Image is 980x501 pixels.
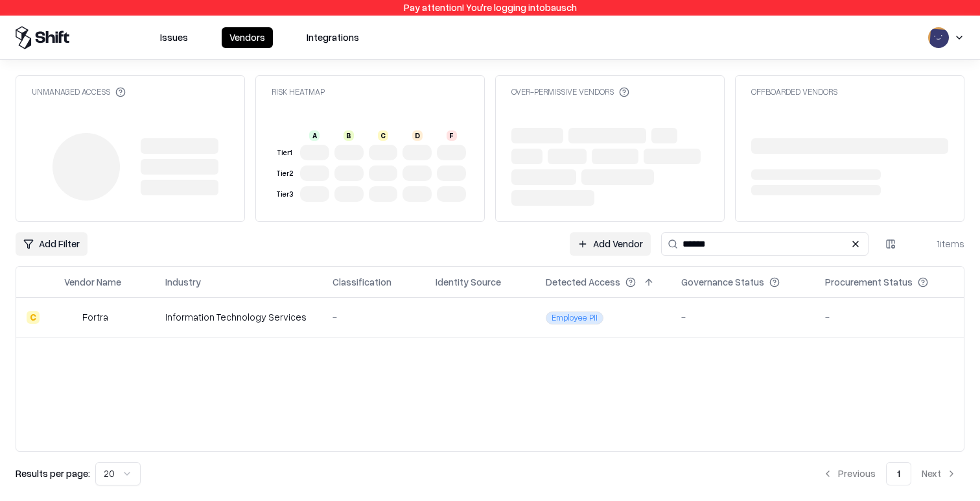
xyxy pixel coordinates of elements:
[815,462,964,485] nav: pagination
[378,130,388,141] div: C
[299,27,367,48] button: Integrations
[274,189,295,200] div: Tier 3
[274,168,295,179] div: Tier 2
[64,275,121,289] div: Vendor Name
[681,275,764,289] div: Governance Status
[16,467,90,480] p: Results per page:
[64,311,77,324] img: Fortra
[272,86,325,97] div: Risk Heatmap
[436,275,501,289] div: Identity Source
[825,275,913,289] div: Procurement Status
[344,130,354,141] div: B
[152,27,196,48] button: Issues
[165,275,201,289] div: Industry
[222,27,273,48] button: Vendors
[546,312,603,324] span: Employee PII
[886,462,911,485] button: 1
[412,130,423,141] div: D
[751,86,837,97] div: Offboarded Vendors
[332,310,415,324] div: -
[27,311,40,324] div: C
[332,275,391,289] div: Classification
[825,310,953,324] div: -
[511,86,629,97] div: Over-Permissive Vendors
[436,309,449,322] img: entra.microsoft.com
[274,147,295,158] div: Tier 1
[546,275,620,289] div: Detected Access
[681,310,804,324] div: -
[32,86,126,97] div: Unmanaged Access
[309,130,320,141] div: A
[82,310,108,324] div: Fortra
[447,130,457,141] div: F
[570,232,651,256] a: Add Vendor
[165,310,311,324] div: Information Technology Services
[16,232,87,256] button: Add Filter
[913,237,964,250] div: 1 items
